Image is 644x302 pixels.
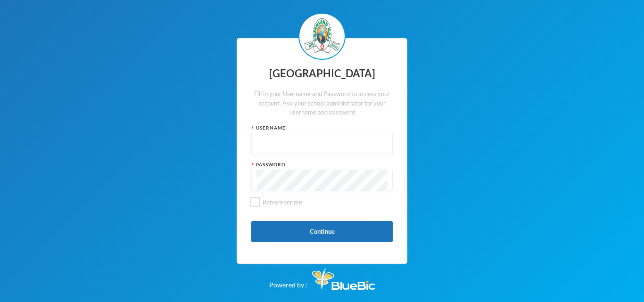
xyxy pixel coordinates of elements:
[269,264,375,290] div: Powered by :
[259,198,306,206] span: Remember me
[251,90,393,117] div: Fill in your Username and Password to access your account. Ask your school administrator for your...
[251,65,393,83] div: [GEOGRAPHIC_DATA]
[251,161,393,168] div: Password
[251,124,393,131] div: Username
[251,221,393,242] button: Continue
[312,269,375,290] img: Bluebic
